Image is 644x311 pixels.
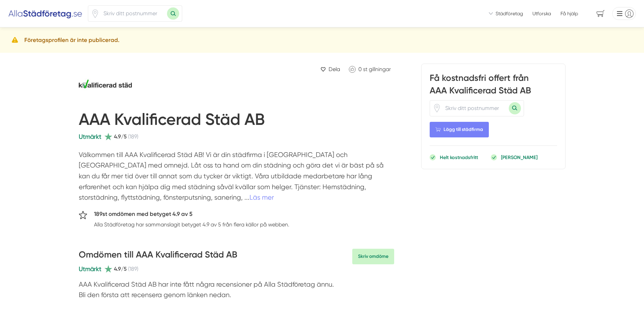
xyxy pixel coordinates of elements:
[167,7,179,20] button: Sök med postnummer
[532,10,551,17] a: Utforska
[560,10,578,17] span: Få hjälp
[94,220,289,229] p: Alla Städföretag har sammanslagit betyget 4.9 av 5 från flera källor på webben.
[79,150,394,206] p: Välkommen till AAA Kvalificerad Städ AB! Vi är din städfirma i [GEOGRAPHIC_DATA] och [GEOGRAPHIC_...
[79,265,101,272] span: Utmärkt
[433,104,441,112] span: Klicka för att använda din position.
[79,64,153,104] img: AAA Kvalificerad Städ AB logotyp
[91,9,99,18] span: Klicka för att använda din position.
[24,36,119,45] h5: Företagsprofilen är inte publicerad.
[79,249,237,264] h3: Omdömen till AAA Kvalificerad Städ AB
[329,65,340,73] span: Dela
[128,265,138,273] span: (189)
[592,8,610,20] span: navigation-cart
[249,194,274,201] a: Läs mer
[114,132,127,141] span: 4.9/5
[8,8,82,19] img: Alla Städföretag
[94,209,289,220] h5: 189st omdömen med betyget 4.9 av 5
[430,72,557,100] h3: Få kostnadsfri offert från AAA Kvalificerad Städ AB
[509,102,521,114] button: Sök med postnummer
[363,66,391,72] span: st gillningar
[352,249,394,264] a: Skriv omdöme
[99,6,167,21] input: Skriv ditt postnummer
[91,9,99,18] svg: Pin / Karta
[345,64,394,75] a: Klicka för att gilla AAA Kvalificerad Städ AB
[128,132,138,141] span: (189)
[79,279,394,304] p: AAA Kvalificerad Städ AB har inte fått några recensioner på Alla Städföretag ännu. Bli den första...
[433,104,441,112] svg: Pin / Karta
[430,122,489,137] : Lägg till städfirma
[441,101,509,116] input: Skriv ditt postnummer
[318,64,343,75] a: Dela
[501,154,538,161] p: [PERSON_NAME]
[79,110,265,132] h1: AAA Kvalificerad Städ AB
[358,66,362,72] span: 0
[114,265,127,273] span: 4.9/5
[79,133,101,140] span: Utmärkt
[440,154,478,161] p: Helt kostnadsfritt
[496,10,523,17] span: Städföretag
